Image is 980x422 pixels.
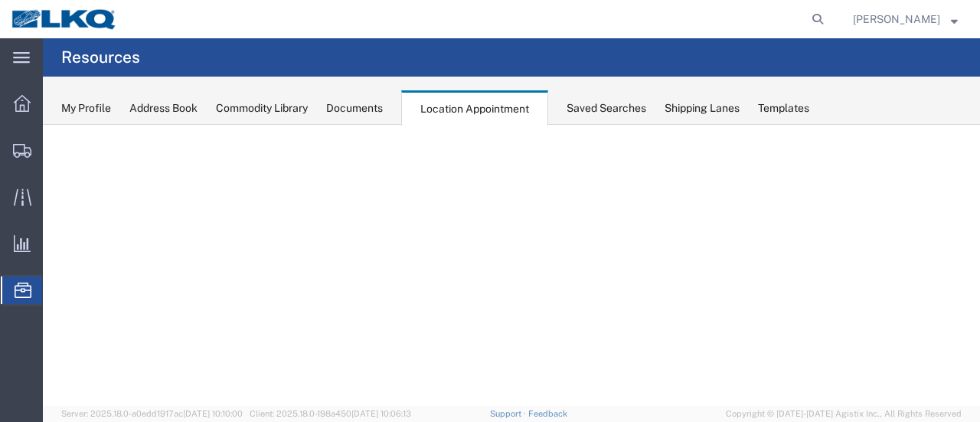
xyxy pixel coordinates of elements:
div: Shipping Lanes [665,100,740,116]
span: [DATE] 10:06:13 [351,409,411,418]
div: My Profile [61,100,111,116]
a: Support [490,409,528,418]
span: Client: 2025.18.0-198a450 [250,409,411,418]
div: Address Book [129,100,198,116]
div: Commodity Library [216,100,308,116]
button: [PERSON_NAME] [852,10,959,28]
a: Feedback [528,409,567,418]
h4: Resources [61,38,140,77]
iframe: FS Legacy Container [43,125,980,406]
div: Location Appointment [401,90,548,126]
div: Templates [758,100,809,116]
span: Marc Metzger [853,11,940,28]
div: Documents [326,100,383,116]
span: Server: 2025.18.0-a0edd1917ac [61,409,243,418]
div: Saved Searches [567,100,646,116]
span: [DATE] 10:10:00 [183,409,243,418]
span: Copyright © [DATE]-[DATE] Agistix Inc., All Rights Reserved [726,407,962,420]
img: logo [11,8,118,31]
